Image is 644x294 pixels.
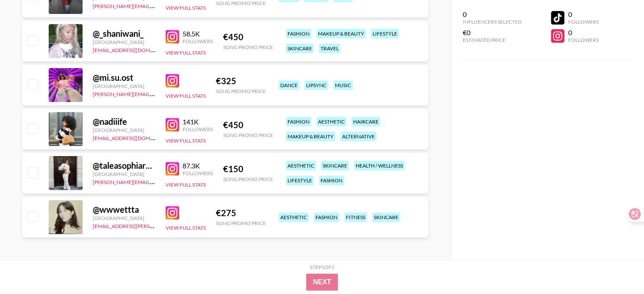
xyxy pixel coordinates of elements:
div: Followers [182,170,213,176]
div: health / wellness [354,161,405,170]
div: Song Promo Price [223,44,273,50]
div: aesthetic [316,117,346,126]
img: Instagram [166,118,179,132]
div: Song Promo Price [223,176,273,182]
div: skincare [321,161,349,170]
div: € 275 [216,208,266,218]
div: Followers [182,126,213,132]
div: Song Promo Price [223,132,273,138]
div: @ _shaniwani_ [93,28,155,39]
div: [GEOGRAPHIC_DATA] [93,127,155,133]
div: fashion [286,29,311,38]
div: music [333,80,353,90]
div: fitness [344,212,367,222]
a: [EMAIL_ADDRESS][PERSON_NAME][DOMAIN_NAME] [93,221,218,229]
div: haircare [351,117,380,126]
img: Instagram [166,30,179,44]
button: View Full Stats [166,93,206,99]
img: Instagram [166,206,179,220]
div: Followers [182,38,213,44]
div: €0 [463,28,522,37]
img: Instagram [166,162,179,176]
a: [PERSON_NAME][EMAIL_ADDRESS][PERSON_NAME][DOMAIN_NAME] [93,1,258,9]
div: lifestyle [286,176,314,185]
div: makeup & beauty [316,29,366,38]
button: View Full Stats [166,181,206,188]
div: [GEOGRAPHIC_DATA] [93,39,155,45]
div: [GEOGRAPHIC_DATA] [93,83,155,89]
img: Instagram [166,74,179,88]
div: € 325 [216,76,266,86]
div: € 450 [223,32,273,42]
div: Followers [568,37,598,43]
a: [EMAIL_ADDRESS][DOMAIN_NAME] [93,45,178,53]
div: Song Promo Price [216,88,266,94]
div: 58.5K [182,30,213,38]
div: dance [279,80,299,90]
div: aesthetic [286,161,316,170]
div: skincare [286,44,314,53]
div: Step 1 of 2 [310,264,334,270]
div: @ nadiiife [93,116,155,127]
div: Song Promo Price [216,220,266,226]
div: 0 [463,10,522,19]
div: 0 [568,10,598,19]
div: € 450 [223,120,273,130]
div: aesthetic [279,212,309,222]
iframe: Drift Widget Chat Controller [602,252,634,284]
div: @ mi.su.ost [93,72,155,83]
div: [GEOGRAPHIC_DATA] [93,171,155,177]
div: @ taleasophiarogel [93,160,155,171]
div: lifestyle [371,29,399,38]
div: Estimated Price [463,37,522,43]
div: [GEOGRAPHIC_DATA] [93,215,155,221]
button: View Full Stats [166,137,206,144]
a: [EMAIL_ADDRESS][DOMAIN_NAME] [93,133,178,141]
div: fashion [314,212,339,222]
div: @ wwwettta [93,204,155,215]
div: € 150 [223,164,273,174]
div: Followers [568,19,598,25]
button: Next [306,274,338,291]
div: makeup & beauty [286,132,335,141]
a: [PERSON_NAME][EMAIL_ADDRESS][PERSON_NAME][DOMAIN_NAME] [93,89,258,97]
div: travel [319,44,340,53]
div: fashion [286,117,311,126]
div: lipsync [304,80,328,90]
div: 0 [568,28,598,37]
div: 141K [182,118,213,126]
button: View Full Stats [166,225,206,231]
a: [PERSON_NAME][EMAIL_ADDRESS][DOMAIN_NAME] [93,177,218,185]
div: Influencers Selected [463,19,522,25]
button: View Full Stats [166,49,206,56]
div: alternative [340,132,376,141]
div: 87.3K [182,162,213,170]
div: skincare [372,212,400,222]
button: View Full Stats [166,5,206,11]
div: fashion [319,176,344,185]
